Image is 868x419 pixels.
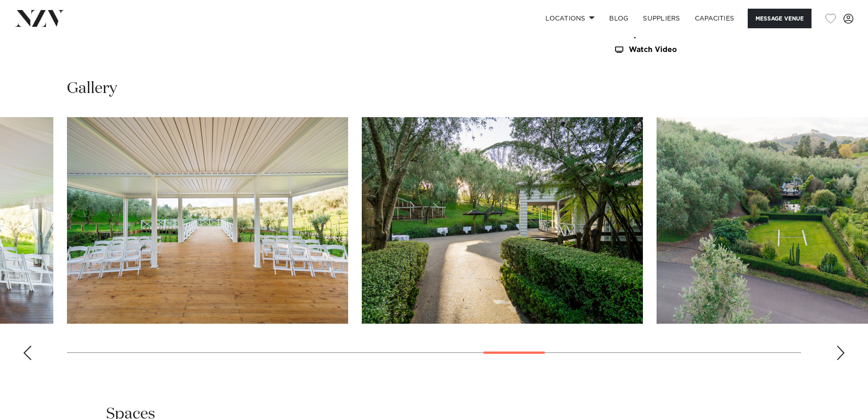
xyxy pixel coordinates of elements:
h2: Gallery [67,78,117,99]
img: nzv-logo.png [15,10,64,26]
a: BLOG [602,9,636,28]
a: Locations [538,9,602,28]
a: Capacities [688,9,742,28]
a: Watch Video [614,46,762,54]
a: SUPPLIERS [636,9,687,28]
swiper-slide: 19 / 30 [362,117,643,324]
swiper-slide: 18 / 30 [67,117,348,324]
button: Message Venue [748,9,812,28]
